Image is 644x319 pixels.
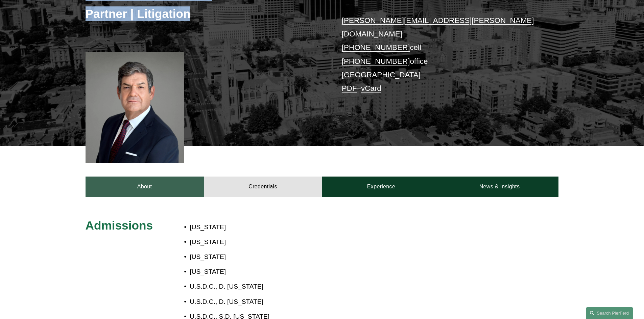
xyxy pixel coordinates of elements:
[190,236,361,248] p: [US_STATE]
[342,14,539,96] p: cell office [GEOGRAPHIC_DATA] –
[190,251,361,263] p: [US_STATE]
[342,16,534,38] a: [PERSON_NAME][EMAIL_ADDRESS][PERSON_NAME][DOMAIN_NAME]
[586,307,633,319] a: Search this site
[204,177,322,197] a: Credentials
[322,177,440,197] a: Experience
[342,57,410,65] a: [PHONE_NUMBER]
[190,221,361,233] p: [US_STATE]
[86,219,153,232] span: Admissions
[440,177,558,197] a: News & Insights
[190,281,361,293] p: U.S.D.C., D. [US_STATE]
[190,266,361,278] p: [US_STATE]
[86,6,322,21] h3: Partner | Litigation
[361,84,381,92] a: vCard
[342,43,410,52] a: [PHONE_NUMBER]
[342,84,357,92] a: PDF
[190,296,361,308] p: U.S.D.C., D. [US_STATE]
[86,177,204,197] a: About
